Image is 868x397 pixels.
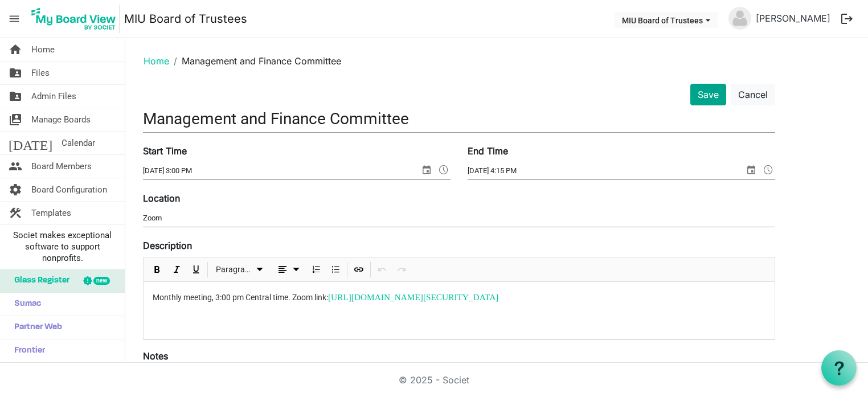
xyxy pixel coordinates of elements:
button: Insert Link [351,263,367,277]
span: menu [3,8,25,30]
label: Notes [143,349,168,363]
div: Alignments [270,257,307,281]
a: [PERSON_NAME] [751,7,835,30]
button: Bulleted List [328,263,343,277]
span: Admin Files [31,85,76,108]
span: Board Members [31,155,92,178]
button: Underline [189,263,204,277]
span: settings [9,178,22,201]
span: Files [31,62,50,84]
div: Bold [148,257,167,281]
a: My Board View Logo [28,5,124,33]
div: new [93,277,110,285]
span: Glass Register [9,269,69,292]
a: MIU Board of Trustees [124,7,247,30]
div: Bulleted List [326,257,345,281]
button: Save [690,84,726,105]
span: Societ makes exceptional software to support nonprofits. [5,230,120,264]
button: dropdownbutton [272,263,305,277]
button: MIU Board of Trustees dropdownbutton [615,12,718,28]
div: Formats [210,257,270,281]
span: Partner Web [9,316,62,339]
img: My Board View Logo [28,5,120,33]
p: Monthly meeting, 3:00 pm Central time. Zoom link: [153,291,765,304]
div: Insert Link [349,257,369,281]
input: Title [143,105,775,132]
li: Management and Finance Committee [169,54,341,68]
button: Bold [150,263,165,277]
span: switch_account [9,108,22,131]
label: End Time [468,144,508,158]
span: Board Configuration [31,178,107,201]
span: Sumac [9,293,41,316]
span: Calendar [62,132,95,154]
span: Frontier [9,339,45,362]
span: people [9,155,22,178]
button: logout [835,7,859,31]
img: no-profile-picture.svg [728,7,751,30]
span: select [420,162,433,177]
span: Home [31,38,55,61]
div: Numbered List [306,257,326,281]
span: Paragraph [216,263,253,277]
a: Home [144,55,169,67]
a: [URL][DOMAIN_NAME][SECURITY_DATA] [328,292,498,302]
label: Location [143,191,180,205]
span: folder_shared [9,85,22,108]
span: construction [9,202,22,224]
div: Italic [167,257,186,281]
span: select [744,162,758,177]
button: Cancel [731,84,775,105]
div: Underline [186,257,206,281]
span: [DATE] [9,132,52,154]
label: Start Time [143,144,187,158]
button: Paragraph dropdownbutton [212,263,268,277]
button: Numbered List [309,263,324,277]
span: folder_shared [9,62,22,84]
a: © 2025 - Societ [399,374,469,386]
span: Templates [31,202,71,224]
span: home [9,38,22,61]
button: Italic [169,263,185,277]
label: Description [143,239,192,252]
span: Manage Boards [31,108,91,131]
